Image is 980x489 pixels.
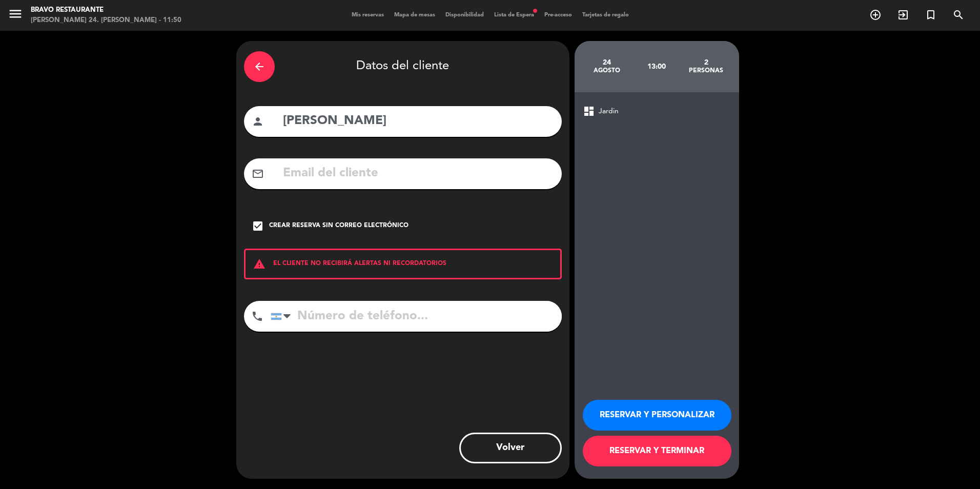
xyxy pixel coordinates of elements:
[582,58,632,67] div: 24
[252,115,264,128] i: person
[583,400,731,431] button: RESERVAR Y PERSONALIZAR
[897,9,909,21] i: exit_to_app
[577,12,634,18] span: Tarjetas de regalo
[252,168,264,180] i: mail_outline
[31,5,181,15] div: Bravo Restaurante
[681,58,731,67] div: 2
[582,67,632,75] div: agosto
[631,49,681,85] div: 13:00
[681,67,731,75] div: personas
[532,8,538,14] span: fiber_manual_record
[244,249,562,279] div: EL CLIENTE NO RECIBIRÁ ALERTAS NI RECORDATORIOS
[599,106,619,117] span: Jardin
[253,60,266,73] i: arrow_back
[925,9,937,21] i: turned_in_not
[31,15,181,26] div: [PERSON_NAME] 24. [PERSON_NAME] - 11:50
[244,49,562,85] div: Datos del cliente
[282,111,554,132] input: Nombre del cliente
[346,12,389,18] span: Mis reservas
[459,433,562,463] button: Volver
[583,105,595,117] span: dashboard
[8,6,23,25] button: menu
[271,301,562,332] input: Número de teléfono...
[440,12,489,18] span: Disponibilidad
[269,221,409,231] div: Crear reserva sin correo electrónico
[389,12,440,18] span: Mapa de mesas
[251,310,263,322] i: phone
[282,163,554,184] input: Email del cliente
[489,12,539,18] span: Lista de Espera
[252,220,264,232] i: check_box
[952,9,965,21] i: search
[869,9,882,21] i: add_circle_outline
[583,436,731,466] button: RESERVAR Y TERMINAR
[8,6,23,22] i: menu
[271,301,295,331] div: Argentina: +54
[246,258,273,270] i: warning
[539,12,577,18] span: Pre-acceso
